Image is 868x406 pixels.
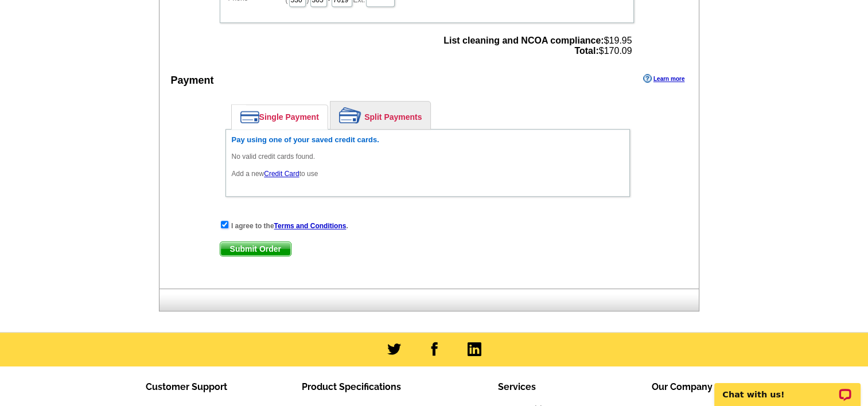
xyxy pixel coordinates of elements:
[643,74,684,83] a: Learn more
[240,111,259,123] img: single-payment.png
[652,381,713,392] span: Our Company
[330,101,430,129] a: Split Payments
[171,73,214,88] div: Payment
[707,370,868,406] iframe: LiveChat chat widget
[574,46,598,56] strong: Total:
[232,169,624,179] p: Add a new to use
[220,242,291,256] span: Submit Order
[231,222,348,230] strong: I agree to the .
[232,105,328,129] a: Single Payment
[498,381,536,392] span: Services
[274,222,347,230] a: Terms and Conditions
[302,381,401,392] span: Product Specifications
[339,107,361,123] img: split-payment.png
[264,170,299,178] a: Credit Card
[146,381,227,392] span: Customer Support
[232,151,624,162] p: No valid credit cards found.
[443,36,604,45] strong: List cleaning and NCOA compliance:
[232,135,624,145] h6: Pay using one of your saved credit cards.
[443,36,632,56] span: $19.95 $170.09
